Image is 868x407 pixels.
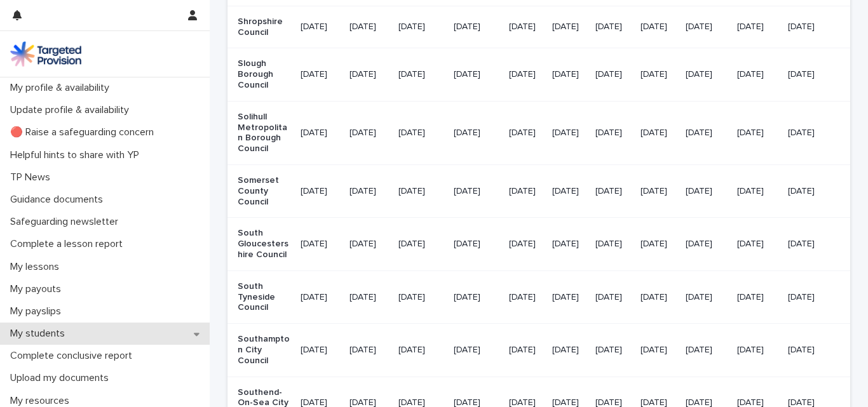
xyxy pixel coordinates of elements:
p: [DATE] [454,128,499,138]
p: My profile & availability [5,82,119,94]
p: Slough Borough Council [238,58,290,90]
p: [DATE] [788,128,830,138]
p: [DATE] [641,292,675,303]
p: [DATE] [686,69,727,80]
p: [DATE] [301,186,339,197]
tr: South Tyneside Council[DATE][DATE][DATE][DATE][DATE][DATE][DATE][DATE][DATE][DATE][DATE] [227,270,850,323]
p: [DATE] [788,345,830,356]
p: [DATE] [737,239,778,250]
p: [DATE] [454,69,499,80]
p: [DATE] [552,186,585,197]
p: [DATE] [509,292,542,303]
p: TP News [5,171,60,183]
p: [DATE] [398,186,444,197]
p: Solihull Metropolitan Borough Council [238,112,290,154]
p: [DATE] [349,186,388,197]
p: Complete conclusive report [5,350,142,362]
p: [DATE] [686,22,727,32]
p: Helpful hints to share with YP [5,149,149,161]
p: [DATE] [301,345,339,356]
p: My resources [5,395,79,407]
p: [DATE] [788,22,830,32]
tr: Shropshire Council[DATE][DATE][DATE][DATE][DATE][DATE][DATE][DATE][DATE][DATE][DATE] [227,6,850,48]
p: My payslips [5,305,71,317]
p: [DATE] [737,69,778,80]
p: [DATE] [595,345,630,356]
p: [DATE] [552,292,585,303]
p: [DATE] [509,22,542,32]
p: [DATE] [737,22,778,32]
p: [DATE] [641,69,675,80]
p: Complete a lesson report [5,238,133,250]
tr: Solihull Metropolitan Borough Council[DATE][DATE][DATE][DATE][DATE][DATE][DATE][DATE][DATE][DATE]... [227,101,850,164]
p: [DATE] [398,22,444,32]
p: [DATE] [454,292,499,303]
p: South Gloucestershire Council [238,228,290,260]
p: [DATE] [552,128,585,138]
p: My lessons [5,261,69,273]
p: [DATE] [509,69,542,80]
p: [DATE] [595,22,630,32]
p: [DATE] [686,186,727,197]
p: [DATE] [454,345,499,356]
p: [DATE] [552,345,585,356]
p: [DATE] [349,69,388,80]
p: [DATE] [349,128,388,138]
p: [DATE] [552,22,585,32]
p: [DATE] [301,292,339,303]
p: [DATE] [686,239,727,250]
p: Somerset County Council [238,175,290,207]
p: [DATE] [349,345,388,356]
p: [DATE] [349,22,388,32]
p: [DATE] [509,128,542,138]
p: [DATE] [641,128,675,138]
p: [DATE] [301,239,339,250]
p: [DATE] [398,292,444,303]
p: [DATE] [595,186,630,197]
p: [DATE] [686,345,727,356]
tr: South Gloucestershire Council[DATE][DATE][DATE][DATE][DATE][DATE][DATE][DATE][DATE][DATE][DATE] [227,218,850,270]
p: [DATE] [398,239,444,250]
p: [DATE] [398,345,444,356]
p: My payouts [5,283,71,295]
p: [DATE] [398,69,444,80]
p: [DATE] [788,186,830,197]
p: [DATE] [454,239,499,250]
p: [DATE] [595,239,630,250]
p: [DATE] [788,292,830,303]
p: [DATE] [509,345,542,356]
p: [DATE] [641,186,675,197]
p: [DATE] [641,345,675,356]
p: Safeguarding newsletter [5,216,128,228]
p: [DATE] [737,345,778,356]
tr: Slough Borough Council[DATE][DATE][DATE][DATE][DATE][DATE][DATE][DATE][DATE][DATE][DATE] [227,48,850,101]
p: [DATE] [454,186,499,197]
p: Upload my documents [5,372,119,384]
p: My students [5,328,75,340]
p: [DATE] [788,239,830,250]
p: [DATE] [737,292,778,303]
p: 🔴 Raise a safeguarding concern [5,126,164,138]
tr: Somerset County Council[DATE][DATE][DATE][DATE][DATE][DATE][DATE][DATE][DATE][DATE][DATE] [227,164,850,217]
p: Guidance documents [5,194,113,206]
p: [DATE] [737,128,778,138]
p: [DATE] [686,128,727,138]
p: [DATE] [788,69,830,80]
p: [DATE] [595,69,630,80]
p: [DATE] [349,239,388,250]
p: [DATE] [595,292,630,303]
p: South Tyneside Council [238,281,290,313]
p: [DATE] [398,128,444,138]
p: [DATE] [301,22,339,32]
p: [DATE] [454,22,499,32]
p: [DATE] [641,239,675,250]
img: M5nRWzHhSzIhMunXDL62 [10,41,81,67]
p: [DATE] [552,239,585,250]
p: Shropshire Council [238,17,290,38]
p: [DATE] [552,69,585,80]
p: [DATE] [301,128,339,138]
p: [DATE] [641,22,675,32]
p: [DATE] [509,186,542,197]
tr: Southampton City Council[DATE][DATE][DATE][DATE][DATE][DATE][DATE][DATE][DATE][DATE][DATE] [227,324,850,377]
p: [DATE] [737,186,778,197]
